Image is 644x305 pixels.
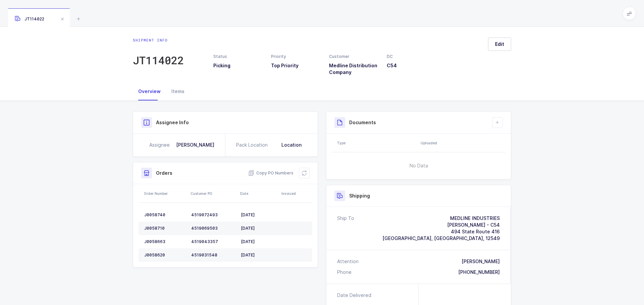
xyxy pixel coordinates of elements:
button: Edit [488,37,511,51]
h3: Shipping [349,193,370,199]
h3: Assignee Info [156,119,189,126]
div: J0058663 [144,239,186,244]
div: 494 State Route 416 [382,228,500,235]
h3: C54 [387,62,436,69]
h3: Orders [156,170,172,176]
div: Items [166,82,190,100]
div: [PERSON_NAME] [462,258,500,265]
div: [PERSON_NAME] - C54 [382,222,500,228]
div: J0058710 [144,226,186,231]
div: [DATE] [241,212,277,218]
span: No Data [375,156,462,176]
div: [DATE] [241,239,277,244]
div: Date [240,191,277,196]
div: [PHONE_NUMBER] [458,269,500,276]
div: Priority [271,54,321,60]
div: [DATE] [241,226,277,231]
div: J0058620 [144,252,186,258]
div: Phone [337,269,352,276]
div: Customer [329,54,379,60]
span: [GEOGRAPHIC_DATA], [GEOGRAPHIC_DATA], 12549 [382,235,500,241]
div: Date Delivered [337,292,374,299]
div: Order Number [144,191,186,196]
div: Attention [337,258,359,265]
h3: Medline Distribution Company [329,62,379,76]
div: MEDLINE INDUSTRIES [382,215,500,222]
div: Type [337,140,417,146]
div: Location [281,142,302,148]
div: Overview [133,82,166,100]
div: Status [213,54,263,60]
button: Copy PO Numbers [248,170,293,176]
h3: Top Priority [271,62,321,69]
span: Edit [495,41,504,48]
div: Customer PO [191,191,236,196]
h3: Documents [349,119,376,126]
div: 4519031548 [191,252,235,258]
div: Invoiced [281,191,310,196]
div: Assignee [149,142,170,148]
div: Pack Location [236,142,268,148]
div: [DATE] [241,252,277,258]
div: 4519043357 [191,239,235,244]
div: [PERSON_NAME] [176,142,214,148]
div: 4519072493 [191,212,235,218]
h3: Picking [213,62,263,69]
div: DC [387,54,436,60]
div: J0058740 [144,212,186,218]
div: 4519069503 [191,226,235,231]
div: Ship To [337,215,354,242]
div: Shipment info [133,37,184,43]
div: Uploaded [421,140,503,146]
span: JT114022 [15,16,44,21]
